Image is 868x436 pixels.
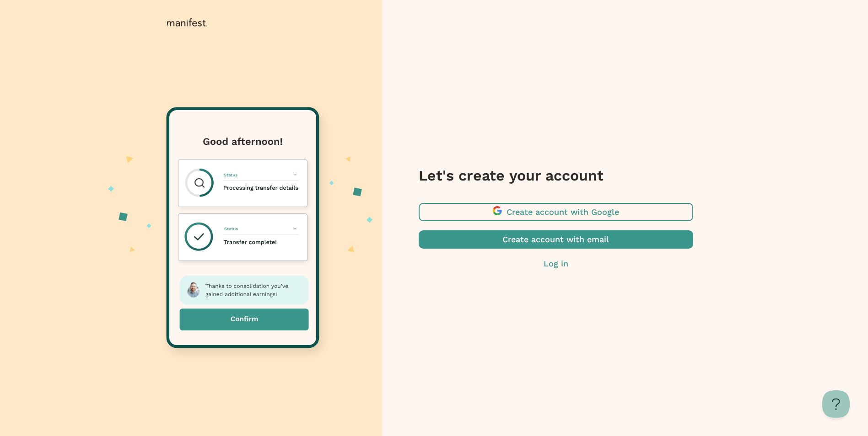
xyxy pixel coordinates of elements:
[419,203,693,221] button: Create account with Google
[822,390,850,418] iframe: Toggle Customer Support
[419,166,693,185] h3: Let's create your account
[419,258,693,270] button: Log in
[419,230,693,249] button: Create account with email
[108,102,373,362] img: auth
